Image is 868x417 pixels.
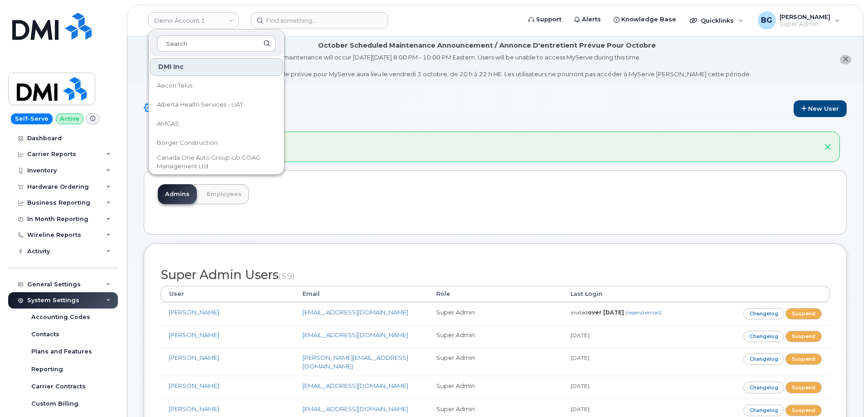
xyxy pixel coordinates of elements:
[785,308,822,319] a: Suspend
[150,134,283,152] a: Borger Construction
[150,58,283,76] div: DMI Inc
[161,268,830,282] h2: Super Admin Users
[169,354,219,361] a: [PERSON_NAME]
[302,405,408,412] a: [EMAIL_ADDRESS][DOMAIN_NAME]
[785,405,822,416] a: Suspend
[294,286,428,302] th: Email
[571,383,590,389] small: [DATE]
[588,309,624,316] strong: over [DATE]
[158,184,197,204] a: Admins
[428,348,562,376] td: Super Admin
[562,286,696,302] th: Last Login
[302,354,408,370] a: [PERSON_NAME][EMAIL_ADDRESS][DOMAIN_NAME]
[625,309,662,316] a: (resend email)
[223,53,751,78] div: MyServe scheduled maintenance will occur [DATE][DATE] 8:00 PM - 10:00 PM Eastern. Users will be u...
[840,55,851,64] button: close notification
[150,153,283,171] a: Canada One Auto Group c/o COAG Management Ltd
[157,81,192,90] span: Aecon Telus
[785,353,822,365] a: Suspend
[302,382,408,389] a: [EMAIL_ADDRESS][DOMAIN_NAME]
[200,184,249,204] a: Employees
[150,96,283,114] a: Alberta Health Services - UAT
[428,286,562,302] th: Role
[571,332,590,339] small: [DATE]
[278,271,295,281] small: (59)
[428,325,562,348] td: Super Admin
[157,153,261,171] span: Canada One Auto Group c/o COAG Management Ltd
[743,382,785,393] a: Changelog
[144,99,847,117] h1: Admin Users
[785,382,822,393] a: Suspend
[428,302,562,325] td: Super Admin
[157,35,276,52] input: Search
[785,331,822,342] a: Suspend
[743,331,785,342] a: Changelog
[302,309,408,316] a: [EMAIL_ADDRESS][DOMAIN_NAME]
[157,138,218,147] span: Borger Construction
[571,309,662,316] small: invited
[157,119,179,128] span: AMGAS
[571,354,590,361] small: [DATE]
[150,115,283,133] a: AMGAS
[169,331,219,339] a: [PERSON_NAME]
[794,100,847,117] a: New User
[743,308,785,319] a: Changelog
[169,382,219,389] a: [PERSON_NAME]
[318,41,656,50] div: October Scheduled Maintenance Announcement / Annonce D'entretient Prévue Pour Octobre
[161,286,294,302] th: User
[302,331,408,339] a: [EMAIL_ADDRESS][DOMAIN_NAME]
[571,406,590,412] small: [DATE]
[428,376,562,398] td: Super Admin
[169,405,219,412] a: [PERSON_NAME]
[169,309,219,316] a: [PERSON_NAME]
[157,100,243,109] span: Alberta Health Services - UAT
[150,77,283,95] a: Aecon Telus
[743,405,785,416] a: Changelog
[743,353,785,365] a: Changelog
